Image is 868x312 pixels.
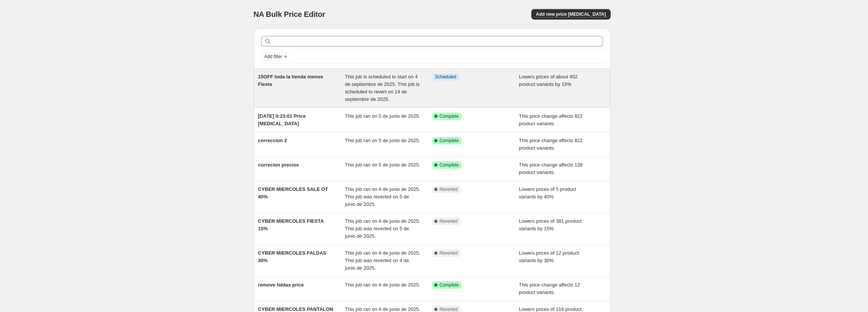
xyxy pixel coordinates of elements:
span: correcion precios [258,162,299,168]
span: Add new price [MEDICAL_DATA] [536,11,606,17]
span: NA Bulk Price Editor [254,10,325,18]
span: remove faldas price [258,282,304,288]
span: This price change affects 138 product variants. [519,162,583,175]
span: Reverted [440,250,458,256]
span: CYBER MIERCOLES FALDAS 30% [258,250,327,263]
span: This job ran on 4 de junio de 2025. This job was reverted on 5 de junio de 2025. [345,218,420,239]
span: Complete [440,162,459,168]
span: This job ran on 4 de junio de 2025. [345,282,420,288]
span: CYBER MIERCOLES FIESTA 15% [258,218,324,231]
span: [DATE] 0:23:01 Price [MEDICAL_DATA] [258,113,306,126]
span: correccion 2 [258,138,287,143]
span: This job ran on 4 de junio de 2025. This job was reverted on 5 de junio de 2025. [345,186,420,207]
span: 15OFF toda la tienda menos Fiesta [258,74,323,87]
span: Scheduled [435,74,457,80]
span: Lowers prices of 5 product variants by 40% [519,186,576,199]
span: This job ran on 5 de junio de 2025. [345,113,420,119]
span: This price change affects 822 product variants. [519,113,583,126]
span: Complete [440,282,459,288]
button: Add new price [MEDICAL_DATA] [531,9,610,19]
span: Lowers prices of 381 product variants by 15% [519,218,582,231]
button: Add filter [261,52,291,61]
span: CYBER MIERCOLES SALE OT 40% [258,186,328,199]
span: This job ran on 4 de junio de 2025. This job was reverted on 4 de junio de 2025. [345,250,420,271]
span: Lowers prices of about 452 product variants by 15% [519,74,578,87]
span: This job ran on 5 de junio de 2025. [345,138,420,143]
span: Reverted [440,186,458,192]
span: Reverted [440,218,458,224]
span: Complete [440,138,459,144]
span: Lowers prices of 12 product variants by 30% [519,250,579,263]
span: This price change affects 822 product variants. [519,138,583,151]
span: Complete [440,113,459,119]
span: This job is scheduled to start on 4 de septiembre de 2025. This job is scheduled to revert on 14 ... [345,74,420,102]
span: This job ran on 5 de junio de 2025. [345,162,420,168]
span: Add filter [265,54,282,60]
span: This price change affects 12 product variants. [519,282,580,295]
